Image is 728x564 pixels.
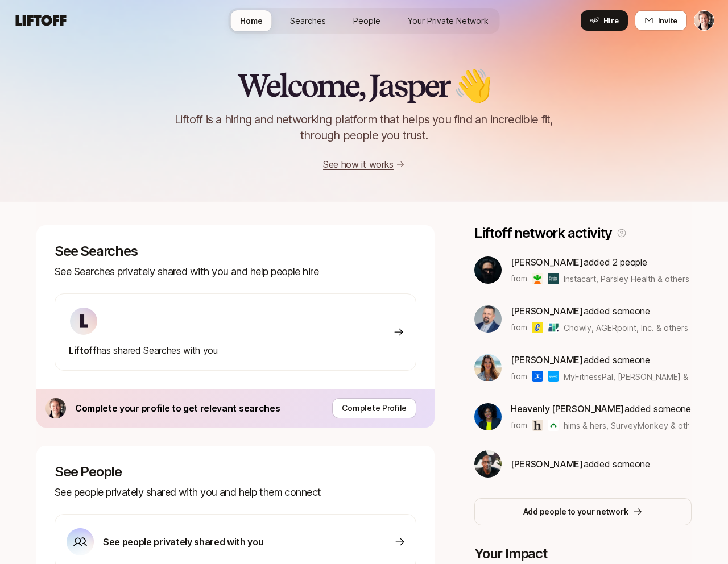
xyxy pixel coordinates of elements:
[658,15,677,26] span: Invite
[231,10,272,31] a: Home
[474,450,502,478] img: 50a8c592_c237_4a17_9ed0_408eddd52876.jpg
[55,264,416,280] p: See Searches privately shared with you and help people hire
[55,464,416,480] p: See People
[511,418,527,432] p: from
[511,457,650,471] p: added someone
[511,321,527,334] p: from
[564,421,702,430] span: hims & hers, SurveyMonkey & others
[474,225,612,241] p: Liftoff network activity
[55,484,416,500] p: See people privately shared with you and help them connect
[474,403,502,430] img: 6081c6f1_808d_4677_a6df_31b9bab46b4f.jpg
[564,274,689,284] span: Instacart, Parsley Health & others
[45,398,66,418] img: 8cb3e434_9646_4a7a_9a3b_672daafcbcea.jpg
[694,11,714,30] img: Jasper Story
[332,398,416,418] button: Complete Profile
[511,353,689,367] p: added someone
[353,15,380,27] span: People
[474,305,502,333] img: 16c2148d_a277_47e0_8b13_4e31505bedd2.jpg
[160,111,568,143] p: Liftoff is a hiring and networking platform that helps you find an incredible fit, through people...
[532,273,543,284] img: Instacart
[511,354,584,366] span: [PERSON_NAME]
[511,272,527,285] p: from
[635,10,687,31] button: Invite
[55,243,416,259] p: See Searches
[70,308,97,335] img: ACg8ocKIuO9-sklR2KvA8ZVJz4iZ_g9wtBiQREC3t8A94l4CTg=s160-c
[474,256,502,284] img: 47dd0b03_c0d6_4f76_830b_b248d182fe69.jpg
[548,273,559,284] img: Parsley Health
[523,505,628,519] p: Add people to your network
[564,322,688,334] span: Chowly, AGERpoint, Inc. & others
[69,345,218,356] span: has shared Searches with you
[511,458,584,470] span: [PERSON_NAME]
[399,10,498,31] a: Your Private Network
[511,401,691,416] p: added someone
[474,498,692,525] button: Add people to your network
[75,401,280,416] p: Complete your profile to get relevant searches
[240,15,263,27] span: Home
[548,322,559,333] img: AGERpoint, Inc.
[548,371,559,382] img: Gopuff
[532,371,543,382] img: MyFitnessPal
[237,68,491,102] h2: Welcome, Jasper 👋
[511,255,689,269] p: added 2 people
[103,534,263,549] p: See people privately shared with you
[511,256,584,268] span: [PERSON_NAME]
[408,15,489,27] span: Your Private Network
[532,420,543,431] img: hims & hers
[474,354,502,381] img: ACg8ocJ4E7KNf1prt9dpF452N_rrNikae2wvUsc1K4T329jtwYtvoDHlKA=s160-c
[511,403,624,414] span: Heavenly [PERSON_NAME]
[474,546,692,562] p: Your Impact
[281,10,335,31] a: Searches
[511,304,688,318] p: added someone
[581,10,628,31] button: Hire
[564,371,689,383] span: MyFitnessPal, [PERSON_NAME] & others
[344,10,390,31] a: People
[290,15,326,27] span: Searches
[342,401,407,415] p: Complete Profile
[532,322,543,333] img: Chowly
[511,305,584,317] span: [PERSON_NAME]
[323,159,394,170] a: See how it works
[69,345,97,356] span: Liftoff
[694,10,714,31] button: Jasper Story
[548,420,559,431] img: SurveyMonkey
[603,15,619,26] span: Hire
[511,370,527,383] p: from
